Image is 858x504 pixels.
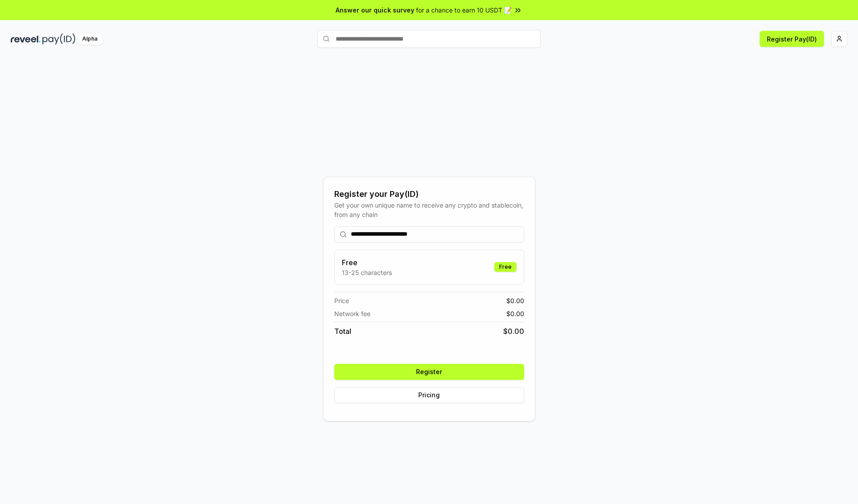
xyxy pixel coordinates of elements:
[77,33,102,45] div: Alpha
[334,188,524,200] div: Register your Pay(ID)
[334,387,524,403] button: Pricing
[42,33,76,45] img: pay_id
[334,364,524,380] button: Register
[336,5,414,15] span: Answer our quick survey
[494,262,517,272] div: Free
[342,257,392,268] h3: Free
[334,296,349,305] span: Price
[334,309,370,318] span: Network fee
[334,326,351,337] span: Total
[342,268,392,277] p: 13-25 characters
[506,309,524,318] span: $ 0.00
[334,200,524,219] div: Get your own unique name to receive any crypto and stablecoin, from any chain
[416,5,512,15] span: for a chance to earn 10 USDT 📝
[760,31,824,47] button: Register Pay(ID)
[11,33,41,45] img: reveel_dark
[506,296,524,305] span: $ 0.00
[503,326,524,337] span: $ 0.00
